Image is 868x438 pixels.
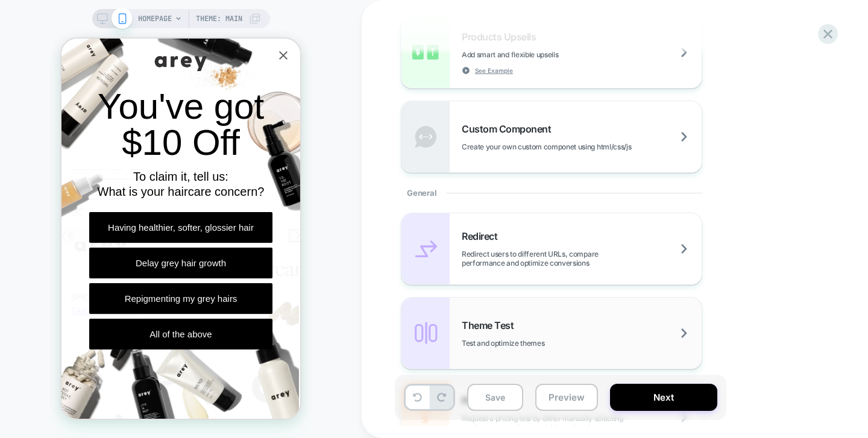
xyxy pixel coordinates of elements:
img: Popup image [149,42,293,216]
span: Custom Component [462,123,557,135]
button: Save [467,384,523,411]
span: Add smart and flexible upsells [462,50,618,59]
span: Theme: MAIN [196,9,242,28]
span: Theme Test [462,319,520,331]
p: To claim it, tell us: [72,132,167,144]
button: Preview [535,384,598,411]
button: Having healthier, softer, glossier hair [28,174,211,204]
div: General [401,173,702,213]
span: Redirect [462,230,503,242]
button: Repigmenting my grey hairs [28,245,211,275]
button: Next [610,384,717,411]
p: You've got [36,50,203,86]
span: Create your own custom componet using html/css/js [462,142,691,151]
button: Gorgias live chat [6,4,36,34]
span: Products Upsells [462,31,542,43]
span: See Example [475,66,513,75]
img: Popup image [87,287,190,396]
img: Logo [89,11,149,36]
div: Close popup [215,10,229,24]
span: HOMEPAGE [138,9,172,28]
button: All of the above [28,280,211,311]
button: Delay grey hair growth [28,209,211,240]
p: $10 Off [60,86,178,122]
span: Test and optimize themes [462,339,605,348]
span: Redirect users to different URLs, compare performance and optimize conversions [462,249,702,267]
p: What is your haircare concern? [36,147,203,159]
